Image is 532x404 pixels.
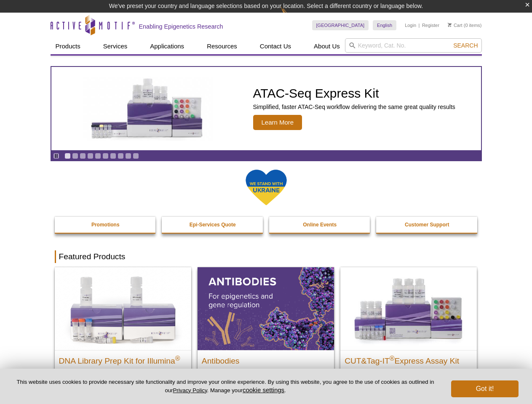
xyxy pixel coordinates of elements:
a: Go to slide 4 [87,153,94,159]
span: Search [453,42,478,49]
a: Customer Support [376,217,478,233]
img: DNA Library Prep Kit for Illumina [55,267,191,350]
a: All Antibodies Antibodies Application-tested antibodies for ChIP, CUT&Tag, and CUT&RUN. [198,267,334,395]
a: Applications [145,38,189,54]
a: Go to slide 8 [118,153,124,159]
strong: Online Events [303,222,337,228]
a: [GEOGRAPHIC_DATA] [312,20,369,30]
a: Promotions [55,217,157,233]
img: CUT&Tag-IT® Express Assay Kit [340,267,477,350]
li: | [419,20,420,30]
img: All Antibodies [198,267,334,350]
a: Login [405,22,416,28]
button: Search [451,42,480,49]
li: (0 items) [448,20,482,30]
p: Simplified, faster ATAC-Seq workflow delivering the same great quality results [253,103,455,111]
a: Go to slide 3 [80,153,86,159]
h2: DNA Library Prep Kit for Illumina [59,353,187,365]
p: This website uses cookies to provide necessary site functionality and improve your online experie... [13,378,437,394]
h2: CUT&Tag-IT Express Assay Kit [345,353,473,365]
a: CUT&Tag-IT® Express Assay Kit CUT&Tag-IT®Express Assay Kit Less variable and higher-throughput ge... [340,267,477,395]
a: Toggle autoplay [53,153,59,159]
a: Privacy Policy [173,387,207,393]
strong: Customer Support [405,222,449,228]
a: Go to slide 2 [72,153,78,159]
img: Your Cart [448,23,452,27]
h2: Enabling Epigenetics Research [139,23,223,30]
sup: ® [390,354,395,361]
a: Go to slide 9 [125,153,131,159]
img: Change Here [281,6,303,26]
input: Keyword, Cat. No. [345,38,482,53]
button: cookie settings [243,386,284,393]
a: About Us [309,38,345,54]
a: Resources [202,38,242,54]
a: Go to slide 1 [64,153,71,159]
img: We Stand With Ukraine [245,169,287,206]
a: ATAC-Seq Express Kit ATAC-Seq Express Kit Simplified, faster ATAC-Seq workflow delivering the sam... [51,67,481,150]
a: Register [422,22,439,28]
a: Services [98,38,133,54]
h2: ATAC-Seq Express Kit [253,87,455,100]
button: Got it! [451,380,519,397]
strong: Epi-Services Quote [190,222,236,228]
a: English [373,20,396,30]
a: Go to slide 6 [102,153,109,159]
h2: Antibodies [202,353,330,365]
sup: ® [175,354,180,361]
a: Online Events [269,217,371,233]
a: Go to slide 5 [95,153,101,159]
img: ATAC-Seq Express Kit [78,77,217,141]
a: Go to slide 10 [133,153,139,159]
span: Learn More [253,115,302,130]
a: Products [51,38,86,54]
a: Epi-Services Quote [162,217,264,233]
article: ATAC-Seq Express Kit [51,67,481,150]
a: DNA Library Prep Kit for Illumina DNA Library Prep Kit for Illumina® Dual Index NGS Kit for ChIP-... [55,267,191,403]
a: Go to slide 7 [110,153,116,159]
a: Cart [448,22,462,28]
strong: Promotions [91,222,120,228]
a: Contact Us [255,38,296,54]
h2: Featured Products [55,250,478,263]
